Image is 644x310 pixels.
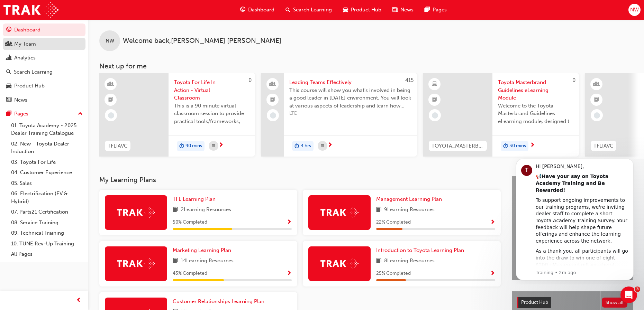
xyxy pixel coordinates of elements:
[3,107,85,120] button: Pages
[185,142,202,150] span: 90 mins
[218,142,224,149] span: next-icon
[270,80,275,89] span: people-icon
[174,78,250,102] span: Toyota For Life In Action - Virtual Classroom
[433,6,447,14] span: Pages
[248,6,274,14] span: Dashboard
[117,258,155,269] img: Trak
[392,6,398,14] span: news-icon
[173,196,216,202] span: TFL Learning Plan
[628,4,641,16] button: NW
[630,6,639,14] span: NW
[521,299,548,305] span: Product Hub
[490,218,495,227] button: Show Progress
[212,142,215,150] span: calendar-icon
[248,77,252,83] span: 0
[280,3,337,17] a: search-iconSearch Learning
[8,188,85,207] a: 06. Electrification (EV & Hybrid)
[490,271,495,277] span: Show Progress
[376,196,442,202] span: Management Learning Plan
[572,77,575,83] span: 0
[99,176,501,184] h3: My Learning Plans
[6,111,11,117] span: pages-icon
[14,68,53,76] div: Search Learning
[327,142,333,149] span: next-icon
[287,219,292,226] span: Show Progress
[503,142,508,151] span: duration-icon
[400,6,414,14] span: News
[506,152,644,284] iframe: Intercom notifications message
[376,246,467,254] a: Introduction to Toyota Learning Plan
[108,80,113,89] span: learningResourceType_INSTRUCTOR_LED-icon
[3,24,85,36] a: Dashboard
[423,73,579,157] a: 0TOYOTA_MASTERBRAND_ELToyota Masterbrand Guidelines eLearning ModuleWelcome to the Toyota Masterb...
[106,37,114,45] span: NW
[8,207,85,217] a: 07. Parts21 Certification
[287,218,292,227] button: Show Progress
[88,62,644,70] h3: Next up for me
[6,69,11,75] span: search-icon
[287,269,292,278] button: Show Progress
[8,167,85,178] a: 04. Customer Experience
[14,110,28,118] div: Pages
[14,40,36,48] div: My Team
[173,270,207,278] span: 43 % Completed
[384,257,435,265] span: 8 Learning Resources
[376,247,464,253] span: Introduction to Toyota Learning Plan
[235,3,280,17] a: guage-iconDashboard
[376,257,381,265] span: book-icon
[376,206,381,214] span: book-icon
[343,6,348,14] span: car-icon
[293,6,332,14] span: Search Learning
[3,2,58,18] img: Trak
[78,110,83,119] span: up-icon
[498,78,573,102] span: Toyota Masterbrand Guidelines eLearning Module
[320,207,359,218] img: Trak
[8,120,85,139] a: 01. Toyota Academy - 2025 Dealer Training Catalogue
[173,298,267,306] a: Customer Relationships Learning Plan
[14,82,45,90] div: Product Hub
[14,54,36,62] div: Analytics
[594,80,599,89] span: learningResourceType_INSTRUCTOR_LED-icon
[270,112,276,119] span: learningRecordVerb_NONE-icon
[261,73,417,157] a: 415Leading Teams EffectivelyThis course will show you what's involved in being a good leader in [...
[289,110,411,118] span: LTE
[425,6,430,14] span: pages-icon
[173,298,264,304] span: Customer Relationships Learning Plan
[432,142,484,150] span: TOYOTA_MASTERBRAND_EL
[99,73,255,157] a: 0TFLIAVCToyota For Life In Action - Virtual ClassroomThis is a 90 minute virtual classroom sessio...
[530,142,535,149] span: next-icon
[490,219,495,226] span: Show Progress
[337,3,387,17] a: car-iconProduct Hub
[387,3,419,17] a: news-iconNews
[6,55,11,61] span: chart-icon
[432,95,437,104] span: booktick-icon
[173,246,234,254] a: Marketing Learning Plan
[6,41,11,47] span: people-icon
[6,27,11,33] span: guage-icon
[620,286,637,303] iframe: Intercom live chat
[294,142,299,151] span: duration-icon
[181,257,234,265] span: 14 Learning Resources
[602,298,628,308] button: Show all
[76,296,81,305] span: prev-icon
[174,102,250,125] span: This is a 90 minute virtual classroom session to provide practical tools/frameworks, behaviours a...
[173,206,178,214] span: book-icon
[376,195,445,203] a: Management Learning Plan
[594,95,599,104] span: booktick-icon
[509,142,526,150] span: 30 mins
[3,66,85,78] a: Search Learning
[8,228,85,238] a: 09. Technical Training
[8,178,85,189] a: 05. Sales
[3,22,85,107] button: DashboardMy TeamAnalyticsSearch LearningProduct HubNews
[173,257,178,265] span: book-icon
[594,112,600,119] span: learningRecordVerb_NONE-icon
[432,80,437,89] span: learningResourceType_ELEARNING-icon
[301,142,311,150] span: 4 hrs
